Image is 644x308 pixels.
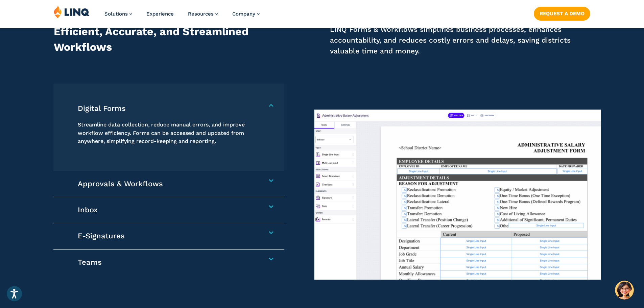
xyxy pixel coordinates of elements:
h4: Approvals & Workflows [78,179,253,189]
a: Company [232,11,260,17]
h4: Digital Forms [78,104,253,113]
a: Solutions [104,11,132,17]
a: Request a Demo [534,7,590,20]
button: Hello, have a question? Let’s chat. [615,281,634,300]
h4: Teams [78,258,253,267]
span: Solutions [104,11,128,17]
span: Company [232,11,255,17]
nav: Primary Navigation [104,5,260,28]
span: Resources [188,11,214,17]
img: LINQ | K‑12 Software [54,5,90,18]
h4: Inbox [78,205,253,215]
span: Streamline data collection, reduce manual errors, and improve workflow efficiency. Forms can be a... [78,121,245,144]
nav: Button Navigation [534,5,590,20]
p: LINQ Forms & Workflows simplifies business processes, enhances accountability, and reduces costly... [330,24,590,56]
a: Experience [146,11,174,17]
h4: E-Signatures [78,231,253,241]
h2: Efficient, Accurate, and Streamlined Workflows [54,24,268,55]
a: Resources [188,11,218,17]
